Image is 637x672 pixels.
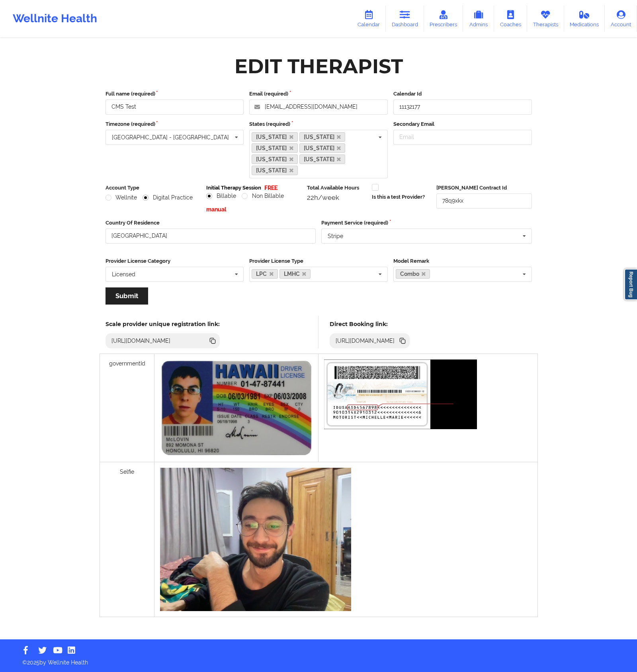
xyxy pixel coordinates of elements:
[106,320,220,328] h5: Scale provider unique registration link:
[264,184,277,192] p: FREE
[160,468,351,611] img: CMSTest_selfie_1712118692084.jpg
[463,6,494,32] a: Admins
[393,100,532,115] input: Calendar Id
[393,90,532,98] label: Calendar Id
[106,120,244,128] label: Timezone (required)
[106,100,244,115] input: Full name
[436,193,531,209] input: Deel Contract Id
[112,135,229,140] div: [GEOGRAPHIC_DATA] - [GEOGRAPHIC_DATA]
[393,130,532,145] input: Email
[252,154,298,164] a: [US_STATE]
[100,462,154,617] div: Selfie
[249,120,388,128] label: States (required)
[206,205,301,213] p: manual
[206,184,261,192] label: Initial Therapy Session
[252,132,298,142] a: [US_STATE]
[249,90,388,98] label: Email (required)
[100,354,154,462] div: governmentId
[17,653,620,666] p: © 2025 by Wellnite Health
[393,257,532,265] label: Model Remark
[106,219,316,227] label: Country Of Residence
[307,193,366,201] div: 22h/week
[564,6,605,32] a: Medications
[160,359,313,457] img: b5198a35-c82e-43e3-ba8a-bd1b2a2b43d3fake_id_front.jpeg
[328,233,343,239] div: Stripe
[527,6,564,32] a: Therapists
[112,272,135,277] div: Licensed
[330,320,410,328] h5: Direct Booking link:
[299,143,346,153] a: [US_STATE]
[242,193,284,199] label: Non Billable
[279,269,311,279] a: LMHC
[106,287,148,305] button: Submit
[106,184,201,192] label: Account Type
[396,269,430,279] a: Combo
[307,184,366,192] label: Total Available Hours
[321,219,532,227] label: Payment Service (required)
[143,194,193,201] label: Digital Practice
[108,337,174,345] div: [URL][DOMAIN_NAME]
[234,54,403,79] div: Edit Therapist
[249,100,388,115] input: Email address
[424,6,463,32] a: Prescribers
[252,143,298,153] a: [US_STATE]
[324,359,477,429] img: 183c8ab2-b6c0-4017-a910-914eb3529102fake_id_back.png
[299,132,346,142] a: [US_STATE]
[386,6,424,32] a: Dashboard
[106,90,244,98] label: Full name (required)
[332,337,398,345] div: [URL][DOMAIN_NAME]
[106,194,137,201] label: Wellnite
[252,269,278,279] a: LPC
[605,6,637,32] a: Account
[624,269,637,300] a: Report Bug
[206,193,236,199] label: Billable
[372,193,425,201] label: Is this a test Provider?
[299,154,346,164] a: [US_STATE]
[249,257,388,265] label: Provider License Type
[494,6,527,32] a: Coaches
[352,6,386,32] a: Calendar
[252,166,298,175] a: [US_STATE]
[393,120,532,128] label: Secondary Email
[106,257,244,265] label: Provider License Category
[436,184,531,192] label: [PERSON_NAME] Contract Id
